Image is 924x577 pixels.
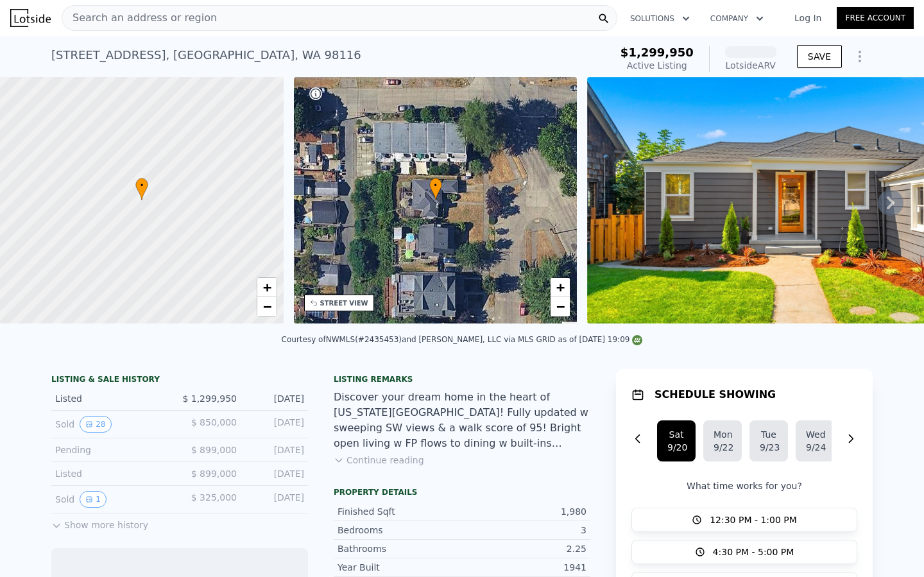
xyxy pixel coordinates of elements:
span: − [556,298,565,314]
img: Lotside [10,9,51,27]
div: [DATE] [247,392,304,405]
div: Pending [55,444,169,456]
div: 9/20 [667,441,685,454]
a: Log In [779,12,837,24]
div: [DATE] [247,416,304,433]
div: Lotside ARV [725,59,776,72]
div: Courtesy of NWMLS (#2435453) and [PERSON_NAME], LLC via MLS GRID as of [DATE] 19:09 [282,335,643,344]
div: 9/24 [806,441,824,454]
span: $ 850,000 [191,417,237,427]
div: Finished Sqft [338,505,462,518]
div: 9/23 [760,441,778,454]
span: + [556,279,565,295]
div: [DATE] [247,467,304,480]
button: Solutions [620,7,700,30]
div: • [135,178,148,200]
h1: SCHEDULE SHOWING [654,387,776,402]
div: 2.25 [462,542,586,555]
div: • [429,178,442,200]
div: Listing remarks [334,374,590,384]
div: Listed [55,392,169,405]
div: [STREET_ADDRESS] , [GEOGRAPHIC_DATA] , WA 98116 [51,46,361,64]
button: Wed9/24 [796,420,834,461]
div: Year Built [338,561,462,574]
a: Free Account [837,7,914,29]
div: [DATE] [247,491,304,508]
a: Zoom out [551,297,570,316]
button: Show more history [51,513,148,531]
div: STREET VIEW [320,298,368,308]
span: − [262,298,271,314]
span: $ 1,299,950 [182,393,237,404]
p: What time works for you? [631,479,857,492]
span: + [262,279,271,295]
div: LISTING & SALE HISTORY [51,374,308,387]
div: 1941 [462,561,586,574]
span: • [135,180,148,191]
span: Search an address or region [62,10,217,26]
button: 4:30 PM - 5:00 PM [631,540,857,564]
div: 9/22 [714,441,732,454]
button: Tue9/23 [749,420,788,461]
div: [DATE] [247,444,304,456]
div: Discover your dream home in the heart of [US_STATE][GEOGRAPHIC_DATA]! Fully updated w sweeping SW... [334,390,590,451]
div: 3 [462,524,586,537]
button: Sat9/20 [657,420,696,461]
a: Zoom out [257,297,277,316]
button: Show Options [847,44,873,69]
div: Bathrooms [338,542,462,555]
div: Sat [667,428,685,441]
div: Sold [55,416,169,433]
a: Zoom in [551,278,570,297]
span: $ 899,000 [191,445,237,455]
button: Company [700,7,774,30]
button: 12:30 PM - 1:00 PM [631,508,857,532]
img: NWMLS Logo [632,335,642,345]
span: $1,299,950 [620,46,694,59]
a: Zoom in [257,278,277,297]
span: $ 325,000 [191,492,237,503]
span: 12:30 PM - 1:00 PM [710,513,797,526]
button: SAVE [797,45,842,68]
div: Property details [334,487,590,497]
div: Wed [806,428,824,441]
button: Continue reading [334,454,424,467]
span: 4:30 PM - 5:00 PM [713,546,794,558]
span: $ 899,000 [191,469,237,479]
div: 1,980 [462,505,586,518]
div: Bedrooms [338,524,462,537]
div: Sold [55,491,169,508]
span: • [429,180,442,191]
span: Active Listing [627,60,687,71]
div: Mon [714,428,732,441]
div: Tue [760,428,778,441]
div: Listed [55,467,169,480]
button: View historical data [80,416,111,433]
button: View historical data [80,491,107,508]
button: Mon9/22 [703,420,742,461]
